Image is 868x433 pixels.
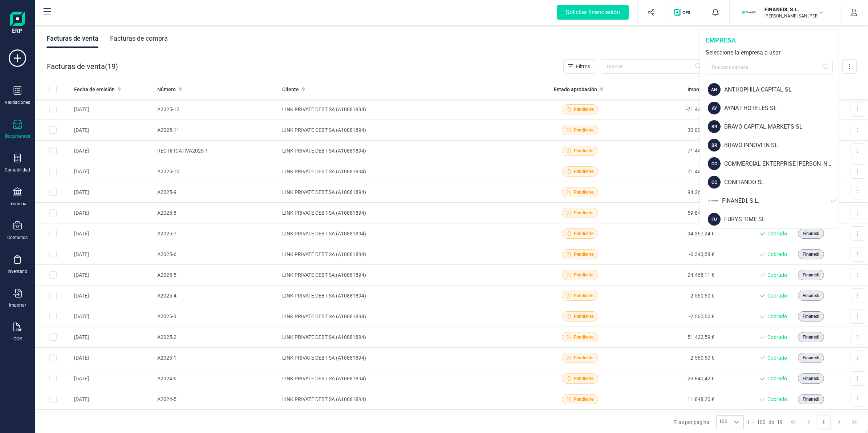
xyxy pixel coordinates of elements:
[108,61,115,72] span: 19
[110,29,168,48] div: Facturas de compra
[832,415,846,429] button: Next Page
[49,189,57,196] div: Row Selected 85e19d34-2686-421c-8ddf-d20823388623
[767,396,787,403] span: Cobrado
[154,141,279,161] td: RECTIFICATIVA2025-1
[574,251,593,258] span: Pendiente
[8,268,27,274] div: Inventario
[279,286,534,306] td: LINK PRIVATE DEBT SA (A10881894)
[71,327,154,348] td: [DATE]
[626,368,717,389] td: 23.840,42 €
[71,120,154,141] td: [DATE]
[279,120,534,141] td: LINK PRIVATE DEBT SA (A10881894)
[13,336,22,342] div: OCR
[49,209,57,216] div: Row Selected 4d9a4e91-2af8-496b-a67c-0062f7f6843e
[803,251,819,258] span: Finanedi
[767,333,787,341] span: Cobrado
[767,271,787,279] span: Cobrado
[708,157,721,170] div: CO
[71,203,154,223] td: [DATE]
[154,223,279,244] td: A2025-7
[803,334,819,340] span: Finanedi
[708,213,721,226] div: FU
[574,375,593,382] span: Pendiente
[764,13,823,19] p: [PERSON_NAME] SAN [PERSON_NAME]
[71,141,154,161] td: [DATE]
[279,410,534,430] td: LINK PRIVATE DEBT SA (A10881894)
[724,159,839,168] div: COMMERCIAL ENTERPRISE [PERSON_NAME]
[5,167,30,173] div: Contabilidad
[764,6,823,13] p: FINANEDI, S.L.
[708,194,718,207] img: FI
[626,286,717,306] td: 2.560,50 €
[154,244,279,265] td: A2025-6
[154,286,279,306] td: A2025-4
[279,327,534,348] td: LINK PRIVATE DEBT SA (A10881894)
[279,368,534,389] td: LINK PRIVATE DEBT SA (A10881894)
[71,348,154,368] td: [DATE]
[279,161,534,182] td: LINK PRIVATE DEBT SA (A10881894)
[574,355,593,361] span: Pendiente
[563,59,596,74] button: Filtros
[71,265,154,286] td: [DATE]
[154,161,279,182] td: A2025-10
[574,147,593,154] span: Pendiente
[777,418,783,426] span: 19
[154,410,279,430] td: A2024-4
[154,389,279,410] td: A2024-5
[767,251,787,258] span: Cobrado
[669,1,697,24] button: Logo de OPS
[548,1,637,24] button: Solicitar financiación
[802,415,815,429] button: Previous Page
[49,251,57,258] div: Row Selected 3550f7df-ae43-41af-b624-53651b13355e
[767,354,787,361] span: Cobrado
[71,286,154,306] td: [DATE]
[279,141,534,161] td: LINK PRIVATE DEBT SA (A10881894)
[71,368,154,389] td: [DATE]
[574,334,593,340] span: Pendiente
[722,197,831,205] div: FINANEDI, S.L.
[803,272,819,278] span: Finanedi
[49,292,57,299] div: Row Selected 50ba2169-ce1e-47e4-842a-a1c99f6f0409
[626,410,717,430] td: 6.909,70 €
[279,348,534,368] td: LINK PRIVATE DEBT SA (A10881894)
[626,244,717,265] td: -6.343,58 €
[574,272,593,278] span: Pendiente
[49,86,57,93] div: All items unselected
[724,178,839,187] div: CONFIANDO SL
[708,176,721,189] div: CO
[71,182,154,203] td: [DATE]
[554,86,597,93] span: Estado aprobación
[7,235,28,240] div: Contactos
[717,416,730,429] span: 100
[687,86,706,93] span: Importe
[803,292,819,299] span: Finanedi
[154,99,279,120] td: A2025-12
[49,333,57,341] div: Row Selected 3e97f29f-06b0-4f69-aa9d-bb0e730476d9
[626,223,717,244] td: 94.367,24 €
[601,59,705,74] input: Buscar...
[9,302,26,308] div: Importar
[574,168,593,175] span: Pendiente
[747,418,783,426] div: -
[724,141,839,150] div: BRAVO INNOVFIN SL
[157,86,176,93] span: Número
[279,244,534,265] td: LINK PRIVATE DEBT SA (A10881894)
[576,63,590,70] span: Filtros
[626,306,717,327] td: -2.560,50 €
[574,396,593,402] span: Pendiente
[708,120,721,133] div: BR
[71,244,154,265] td: [DATE]
[154,182,279,203] td: A2025-9
[708,139,721,151] div: BR
[5,133,30,139] div: Documentos
[574,292,593,299] span: Pendiente
[786,415,800,429] button: First Page
[557,5,629,20] div: Solicitar financiación
[626,99,717,120] td: -71.443,06 €
[626,348,717,368] td: 2.560,50 €
[154,348,279,368] td: A2025-1
[706,60,833,74] input: Buscar empresa
[803,396,819,402] span: Finanedi
[279,182,534,203] td: LINK PRIVATE DEBT SA (A10881894)
[708,83,721,96] div: AN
